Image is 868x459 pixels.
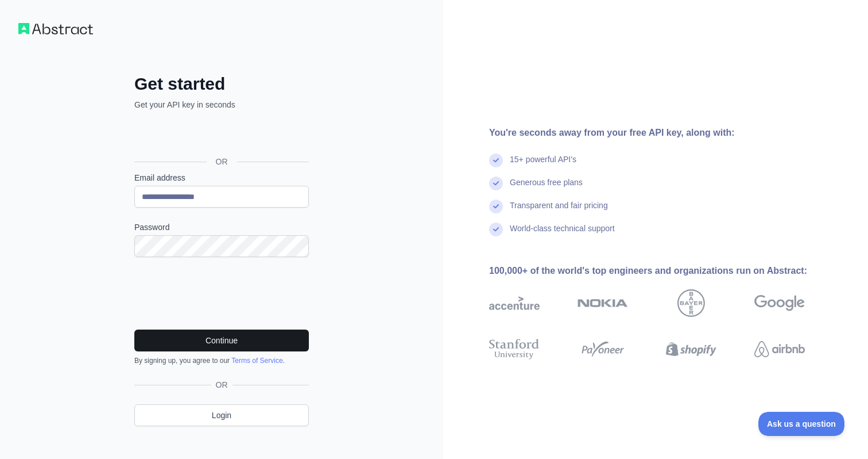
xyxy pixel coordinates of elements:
[134,404,309,426] a: Login
[134,99,309,110] p: Get your API key in seconds
[489,264,842,278] div: 100,000+ of the world's top engineers and organizations run on Abstract:
[134,221,309,233] label: Password
[510,177,583,200] div: Generous free plans
[134,356,309,365] div: By signing up, you agree to our .
[578,336,628,362] img: payoneer
[489,336,540,362] img: stanford university
[18,23,93,35] img: Workflow
[211,379,232,391] span: OR
[677,289,705,317] img: bayer
[510,154,576,177] div: 15+ powerful API's
[489,154,503,167] img: check mark
[510,223,615,246] div: World-class technical support
[666,336,716,362] img: shopify
[489,177,503,190] img: check mark
[129,123,312,148] iframe: Sign in with Google Button
[207,156,237,167] span: OR
[754,336,805,362] img: airbnb
[134,172,309,183] label: Email address
[489,289,540,317] img: accenture
[489,223,503,236] img: check mark
[578,289,628,317] img: nokia
[510,200,608,223] div: Transparent and fair pricing
[134,271,309,316] iframe: To enrich screen reader interactions, please activate Accessibility in Grammarly extension settings
[758,412,845,436] iframe: Toggle Customer Support
[231,357,282,365] a: Terms of Service
[134,330,309,351] button: Continue
[134,74,309,94] h2: Get started
[489,200,503,213] img: check mark
[489,126,842,140] div: You're seconds away from your free API key, along with:
[754,289,805,317] img: google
